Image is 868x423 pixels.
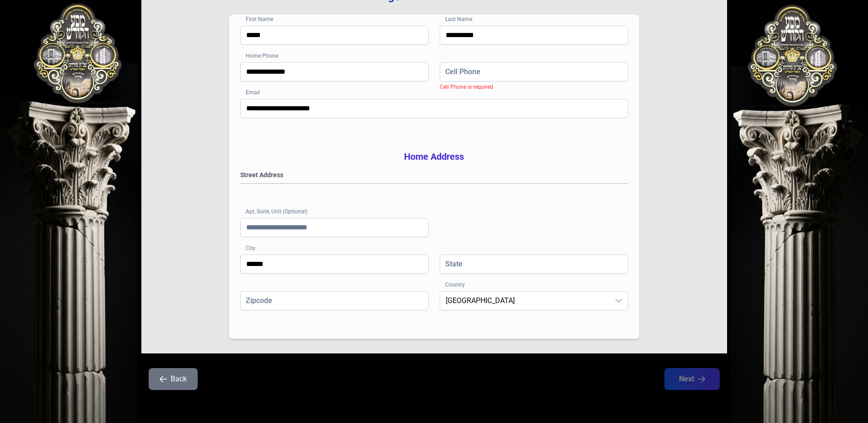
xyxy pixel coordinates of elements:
[149,368,198,390] button: Back
[240,170,628,179] label: Street Address
[440,292,609,310] span: United States
[664,368,720,390] button: Next
[240,150,628,163] h3: Home Address
[609,292,628,310] div: dropdown trigger
[440,84,493,90] span: Cell Phone is required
